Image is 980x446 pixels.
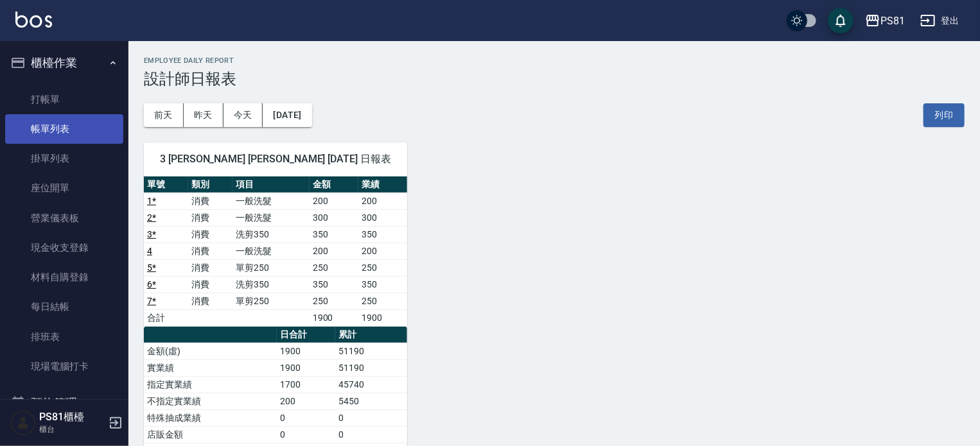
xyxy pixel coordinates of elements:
[5,144,123,173] a: 掛單列表
[188,259,232,276] td: 消費
[223,103,263,127] button: 今天
[5,262,123,292] a: 材料自購登錄
[144,359,277,376] td: 實業績
[159,153,392,166] span: 3 [PERSON_NAME] [PERSON_NAME] [DATE] 日報表
[310,276,358,293] td: 350
[358,243,407,259] td: 200
[310,193,358,209] td: 200
[232,176,310,193] th: 項目
[358,259,407,276] td: 250
[144,426,277,443] td: 店販金額
[310,243,358,259] td: 200
[39,411,105,424] h5: PS81櫃檯
[358,276,407,293] td: 350
[5,233,123,262] a: 現金收支登錄
[335,426,407,443] td: 0
[188,226,232,243] td: 消費
[277,343,335,359] td: 1900
[232,276,310,293] td: 洗剪350
[358,226,407,243] td: 350
[15,12,52,28] img: Logo
[188,193,232,209] td: 消費
[277,409,335,426] td: 0
[232,209,310,226] td: 一般洗髮
[310,209,358,226] td: 300
[232,293,310,309] td: 單剪250
[310,259,358,276] td: 250
[335,376,407,393] td: 45740
[232,243,310,259] td: 一般洗髮
[915,9,965,33] button: 登出
[188,209,232,226] td: 消費
[335,409,407,426] td: 0
[277,359,335,376] td: 1900
[277,426,335,443] td: 0
[144,176,407,327] table: a dense table
[923,103,965,127] button: 列印
[144,393,277,409] td: 不指定實業績
[828,8,853,33] button: save
[188,243,232,259] td: 消費
[5,292,123,322] a: 每日結帳
[277,376,335,393] td: 1700
[144,376,277,393] td: 指定實業績
[5,46,123,80] button: 櫃檯作業
[232,226,310,243] td: 洗剪350
[232,193,310,209] td: 一般洗髮
[5,114,123,144] a: 帳單列表
[358,309,407,326] td: 1900
[310,309,358,326] td: 1900
[310,176,358,193] th: 金額
[144,309,188,326] td: 合計
[144,409,277,426] td: 特殊抽成業績
[263,103,311,127] button: [DATE]
[277,393,335,409] td: 200
[144,343,277,359] td: 金額(虛)
[358,209,407,226] td: 300
[144,103,184,127] button: 前天
[310,293,358,309] td: 250
[335,393,407,409] td: 5450
[184,103,223,127] button: 昨天
[147,246,152,256] a: 4
[39,424,105,435] p: 櫃台
[10,410,36,436] img: Person
[5,322,123,352] a: 排班表
[310,226,358,243] td: 350
[188,276,232,293] td: 消費
[188,293,232,309] td: 消費
[358,293,407,309] td: 250
[5,85,123,114] a: 打帳單
[277,327,335,343] th: 日合計
[188,176,232,193] th: 類別
[232,259,310,276] td: 單剪250
[358,193,407,209] td: 200
[335,343,407,359] td: 51190
[5,386,123,420] button: 預約管理
[860,8,910,34] button: PS81
[358,176,407,193] th: 業績
[144,176,188,193] th: 單號
[144,56,965,65] h2: Employee Daily Report
[880,13,905,29] div: PS81
[5,203,123,233] a: 營業儀表板
[335,327,407,343] th: 累計
[335,359,407,376] td: 51190
[5,173,123,203] a: 座位開單
[144,70,965,88] h3: 設計師日報表
[5,352,123,381] a: 現場電腦打卡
